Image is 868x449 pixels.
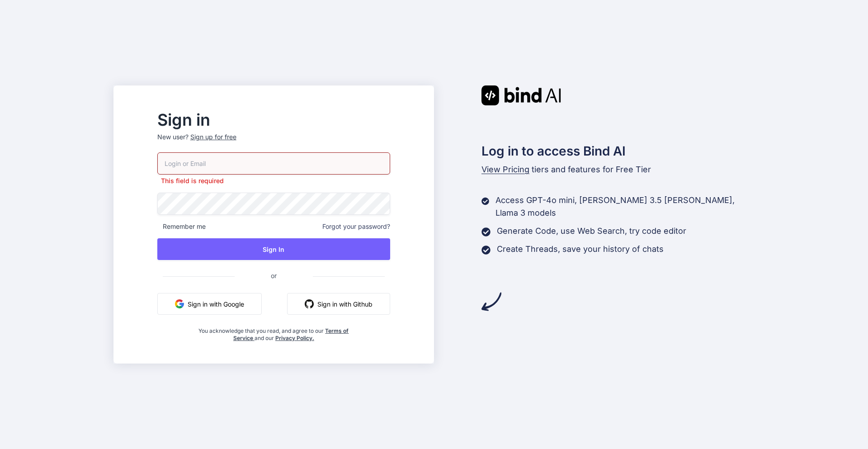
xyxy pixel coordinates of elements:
[190,132,236,142] div: Sign up for free
[157,238,390,260] button: Sign In
[235,265,313,287] span: or
[322,222,390,231] span: Forgot your password?
[481,163,755,176] p: tiers and features for Free Tier
[157,293,262,315] button: Sign in with Google
[157,176,390,185] p: This field is required
[275,335,314,341] a: Privacy Policy.
[497,243,664,255] p: Create Threads, save your history of chats
[495,194,755,219] p: Access GPT-4o mini, [PERSON_NAME] 3.5 [PERSON_NAME], Llama 3 models
[497,225,686,237] p: Generate Code, use Web Search, try code editor
[305,299,314,308] img: github
[157,222,206,231] span: Remember me
[481,142,755,161] h2: Log in to access Bind AI
[157,113,390,127] h2: Sign in
[481,85,561,105] img: Bind AI logo
[157,132,390,152] p: New user?
[233,327,349,341] a: Terms of Service
[481,292,501,312] img: arrow
[481,165,529,174] span: View Pricing
[175,299,184,308] img: google
[287,293,390,315] button: Sign in with Github
[196,322,352,342] div: You acknowledge that you read, and agree to our and our
[157,152,390,175] input: Login or Email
